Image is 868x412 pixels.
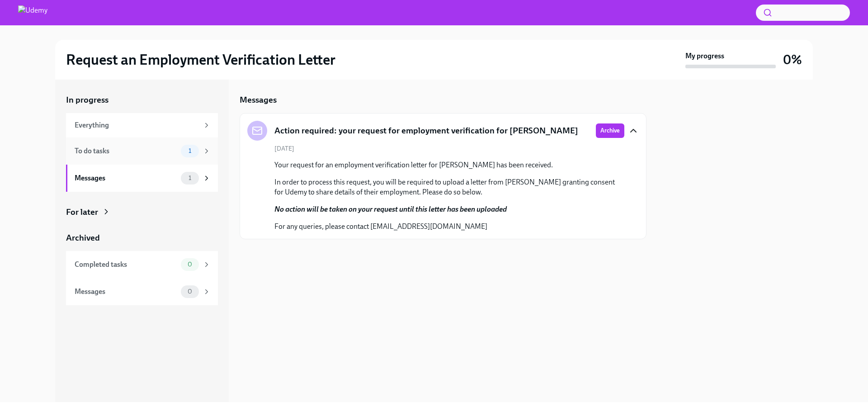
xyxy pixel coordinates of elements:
span: 0 [182,288,198,295]
div: Completed tasks [75,260,177,270]
h2: Request an Employment Verification Letter [66,51,335,69]
a: Messages0 [66,278,218,305]
span: 0 [182,261,198,268]
a: Archived [66,232,218,244]
span: 1 [183,175,197,181]
span: Archive [600,126,620,135]
a: Messages1 [66,165,218,192]
h5: Messages [240,94,277,106]
h5: Action required: your request for employment verification for [PERSON_NAME] [274,125,578,137]
a: In progress [66,94,218,106]
p: In order to process this request, you will be required to upload a letter from [PERSON_NAME] gran... [274,177,624,197]
strong: No action will be taken on your request until this letter has been uploaded [274,205,507,213]
div: To do tasks [75,146,177,156]
a: Everything [66,113,218,137]
a: Completed tasks0 [66,251,218,278]
div: Messages [75,287,177,297]
div: Everything [75,120,199,130]
div: For later [66,206,98,218]
p: Your request for an employment verification letter for [PERSON_NAME] has been received. [274,160,624,170]
span: [DATE] [274,144,294,153]
span: 1 [183,147,197,154]
div: Messages [75,173,177,183]
p: For any queries, please contact [EMAIL_ADDRESS][DOMAIN_NAME] [274,222,624,232]
strong: My progress [685,51,724,61]
h3: 0% [783,52,802,68]
a: For later [66,206,218,218]
img: Udemy [18,5,47,20]
button: Archive [596,123,624,138]
a: To do tasks1 [66,137,218,165]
